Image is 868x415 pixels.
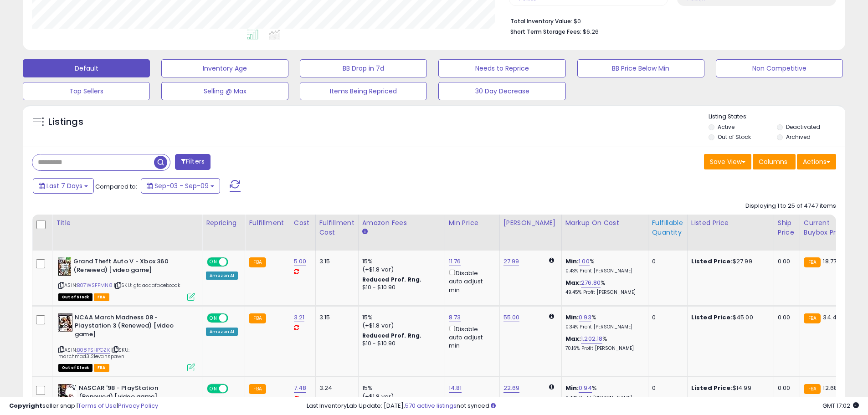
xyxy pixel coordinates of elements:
small: FBA [249,257,266,267]
div: [PERSON_NAME] [503,218,558,228]
b: Max: [565,334,581,343]
a: 55.00 [503,313,520,322]
div: 0 [652,384,680,392]
button: Selling @ Max [161,82,288,100]
div: 15% [362,313,438,322]
span: FBA [94,293,109,301]
button: Sep-03 - Sep-09 [141,178,220,194]
b: Min: [565,313,579,322]
div: Disable auto adjust min [449,268,493,294]
div: Current Buybox Price [804,218,851,237]
div: $14.99 [691,384,767,392]
span: Last 7 Days [46,181,82,190]
a: Terms of Use [78,401,117,410]
div: (+$1.8 var) [362,266,438,274]
small: FBA [249,384,266,394]
div: % [565,279,641,296]
a: Privacy Policy [118,401,158,410]
small: FBA [249,313,266,323]
div: $10 - $10.90 [362,340,438,348]
div: ASIN: [58,313,195,371]
div: $10 - $10.90 [362,284,438,292]
strong: Copyright [9,401,42,410]
small: FBA [804,313,821,323]
span: OFF [227,314,241,322]
div: 0.00 [778,313,793,322]
div: 0 [652,257,680,266]
a: 0.94 [579,384,592,393]
b: Min: [565,384,579,392]
p: 0.34% Profit [PERSON_NAME] [565,324,641,330]
div: Amazon Fees [362,218,441,228]
span: $6.26 [583,27,599,36]
div: $45.00 [691,313,767,322]
b: Max: [565,278,581,287]
span: Sep-03 - Sep-09 [154,181,209,190]
span: ON [208,385,219,393]
a: 8.73 [449,313,461,322]
div: 15% [362,384,438,392]
b: NCAA March Madness 08 - Playstation 3 (Renewed) [video game] [75,313,185,341]
span: ON [208,314,219,322]
img: 51Dy19I9cqL._SL40_.jpg [58,257,71,276]
div: % [565,335,641,352]
a: 3.21 [294,313,305,322]
a: B07WSFFMN8 [77,282,113,289]
b: Listed Price: [691,384,733,392]
span: ON [208,258,219,266]
button: 30 Day Decrease [438,82,565,100]
button: BB Drop in 7d [300,59,427,77]
a: 5.00 [294,257,307,266]
a: 7.48 [294,384,307,393]
div: 3.24 [319,384,351,392]
h5: Listings [48,116,83,128]
a: 14.81 [449,384,462,393]
label: Out of Stock [718,133,751,141]
p: 49.45% Profit [PERSON_NAME] [565,289,641,296]
a: 27.99 [503,257,519,266]
b: Total Inventory Value: [510,17,572,25]
div: Disable auto adjust min [449,324,493,350]
div: Fulfillment [249,218,286,228]
b: Reduced Prof. Rng. [362,276,422,283]
p: 70.16% Profit [PERSON_NAME] [565,345,641,352]
button: Default [23,59,150,77]
button: BB Price Below Min [577,59,704,77]
button: Columns [753,154,796,169]
div: Amazon AI [206,328,238,336]
div: Cost [294,218,312,228]
span: 2025-09-17 17:02 GMT [822,401,859,410]
div: 0.00 [778,257,793,266]
b: Reduced Prof. Rng. [362,332,422,339]
p: Listing States: [709,113,845,121]
div: Amazon AI [206,272,238,280]
p: 0.43% Profit [PERSON_NAME] [565,268,641,274]
span: Compared to: [95,182,137,191]
b: Min: [565,257,579,266]
span: All listings that are currently out of stock and unavailable for purchase on Amazon [58,364,92,372]
a: 1.00 [579,257,590,266]
a: 276.80 [581,278,601,287]
span: All listings that are currently out of stock and unavailable for purchase on Amazon [58,293,92,301]
div: Markup on Cost [565,218,644,228]
div: Title [56,218,198,228]
button: Items Being Repriced [300,82,427,100]
button: Top Sellers [23,82,150,100]
button: Actions [797,154,836,169]
a: 22.69 [503,384,520,393]
th: The percentage added to the cost of goods (COGS) that forms the calculator for Min & Max prices. [561,215,648,251]
div: Ship Price [778,218,796,237]
div: Listed Price [691,218,770,228]
b: Listed Price: [691,257,733,266]
a: 570 active listings [405,401,457,410]
div: 15% [362,257,438,266]
a: 1,202.18 [581,334,602,343]
div: 0.00 [778,384,793,392]
div: 3.15 [319,257,351,266]
span: | SKU: marchmad3.21evanspawn [58,346,129,360]
small: FBA [804,257,821,267]
button: Non Competitive [716,59,843,77]
button: Inventory Age [161,59,288,77]
span: | SKU: gtaaaaafaceboook [114,282,180,289]
a: 0.93 [579,313,591,322]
